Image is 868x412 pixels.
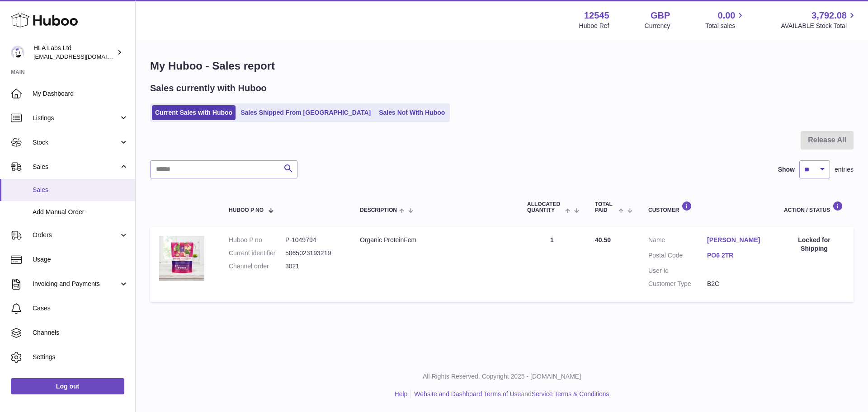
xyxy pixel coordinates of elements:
[784,236,844,253] div: Locked for Shipping
[33,186,128,194] span: Sales
[376,105,448,120] a: Sales Not With Huboo
[33,138,119,147] span: Stock
[532,390,609,398] a: Service Terms & Conditions
[360,207,397,213] span: Description
[781,22,857,30] span: AVAILABLE Stock Total
[33,328,128,337] span: Channels
[360,236,509,244] div: Organic ProteinFem
[11,378,124,394] a: Log out
[33,44,115,61] div: HLA Labs Ltd
[835,165,854,174] span: entries
[33,208,128,216] span: Add Manual Order
[595,201,616,213] span: Total paid
[229,207,264,213] span: Huboo P no
[395,390,408,398] a: Help
[518,227,586,302] td: 1
[707,236,766,244] a: [PERSON_NAME]
[707,251,766,260] a: PO6 2TR
[527,201,563,213] span: ALLOCATED Quantity
[584,9,609,22] strong: 12545
[285,262,342,271] dd: 3021
[781,9,857,30] a: 3,792.08 AVAILABLE Stock Total
[150,59,854,73] h1: My Huboo - Sales report
[778,165,795,174] label: Show
[33,53,133,60] span: [EMAIL_ADDRESS][DOMAIN_NAME]
[33,163,119,171] span: Sales
[705,22,745,30] span: Total sales
[11,46,24,59] img: clinton@newgendirect.com
[150,82,267,94] h2: Sales currently with Huboo
[33,255,128,264] span: Usage
[33,89,128,98] span: My Dashboard
[143,372,861,381] p: All Rights Reserved. Copyright 2025 - [DOMAIN_NAME]
[33,304,128,313] span: Cases
[645,22,670,30] div: Currency
[651,9,670,22] strong: GBP
[648,280,707,288] dt: Customer Type
[285,236,342,244] dd: P-1049794
[579,22,609,30] div: Huboo Ref
[229,249,285,257] dt: Current identifier
[648,236,707,247] dt: Name
[159,236,204,281] img: 125451757033181.png
[648,267,707,275] dt: User Id
[237,105,374,120] a: Sales Shipped From [GEOGRAPHIC_DATA]
[152,105,236,120] a: Current Sales with Huboo
[229,236,285,244] dt: Huboo P no
[33,353,128,361] span: Settings
[33,114,119,122] span: Listings
[648,201,766,213] div: Customer
[229,262,285,271] dt: Channel order
[784,201,844,213] div: Action / Status
[811,9,847,22] span: 3,792.08
[707,280,766,288] dd: B2C
[414,390,521,398] a: Website and Dashboard Terms of Use
[285,249,342,257] dd: 5065023193219
[718,9,736,22] span: 0.00
[705,9,745,30] a: 0.00 Total sales
[33,231,119,239] span: Orders
[33,280,119,288] span: Invoicing and Payments
[411,390,609,398] li: and
[648,251,707,262] dt: Postal Code
[595,236,611,243] span: 40.50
